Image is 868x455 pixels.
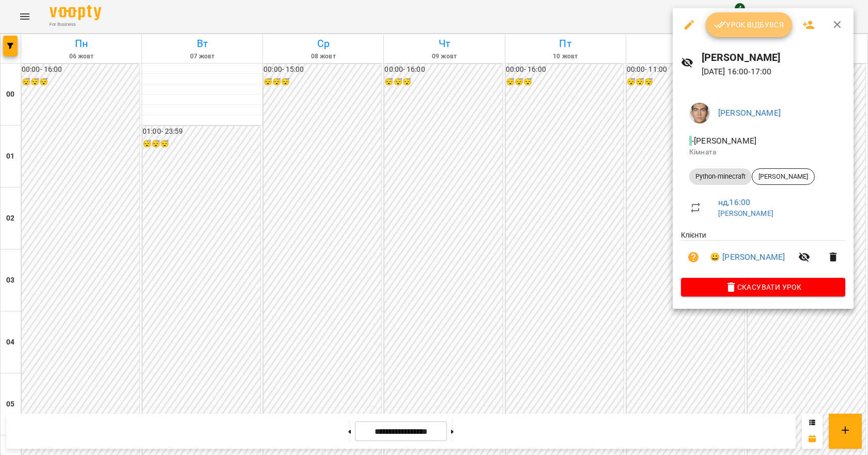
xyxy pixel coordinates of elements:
a: [PERSON_NAME] [718,209,773,217]
p: [DATE] 16:00 - 17:00 [702,66,846,78]
button: Урок відбувся [706,12,793,37]
span: Python-minecraft [689,172,752,181]
span: Урок відбувся [714,19,784,31]
div: [PERSON_NAME] [752,168,815,185]
button: Скасувати Урок [681,278,845,296]
button: Візит ще не сплачено. Додати оплату? [681,245,706,270]
ul: Клієнти [681,230,845,278]
p: Кімната [689,147,837,158]
span: - [PERSON_NAME] [689,136,758,146]
a: нд , 16:00 [718,197,750,207]
img: 290265f4fa403245e7fea1740f973bad.jpg [689,103,710,123]
span: [PERSON_NAME] [752,172,814,181]
h6: [PERSON_NAME] [702,50,846,66]
a: 😀 [PERSON_NAME] [710,251,785,263]
a: [PERSON_NAME] [718,108,781,118]
span: Скасувати Урок [689,281,837,293]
